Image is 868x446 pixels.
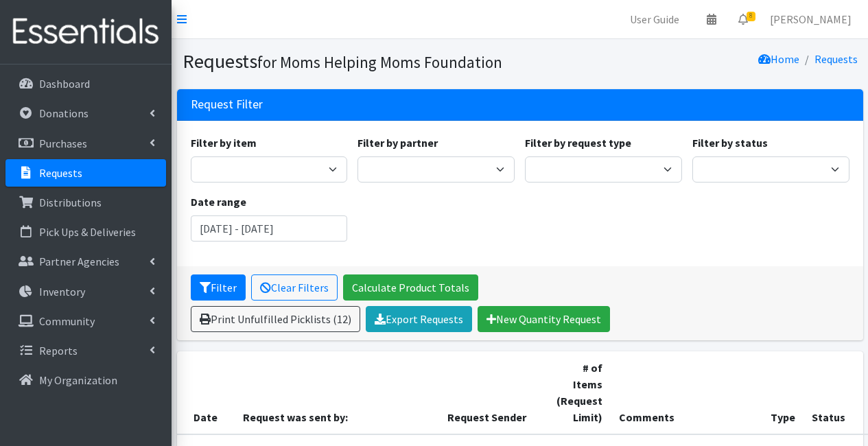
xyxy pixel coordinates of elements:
[39,166,82,180] p: Requests
[357,134,438,151] label: Filter by partner
[366,306,472,332] a: Export Requests
[439,351,548,434] th: Request Sender
[177,351,235,434] th: Date
[5,366,166,394] a: My Organization
[191,215,348,242] input: January 1, 2011 - December 31, 2011
[39,106,89,120] p: Donations
[39,344,78,357] p: Reports
[611,351,762,434] th: Comments
[5,248,166,275] a: Partner Agencies
[5,307,166,335] a: Community
[814,52,858,66] a: Requests
[39,77,90,91] p: Dashboard
[692,134,768,151] label: Filter by status
[478,306,610,332] a: New Quantity Request
[39,314,95,328] p: Community
[191,306,360,332] a: Print Unfulfilled Picklists (12)
[758,52,799,66] a: Home
[762,351,804,434] th: Type
[747,12,755,21] span: 8
[548,351,611,434] th: # of Items (Request Limit)
[5,189,166,216] a: Distributions
[39,196,102,209] p: Distributions
[5,70,166,97] a: Dashboard
[191,134,257,151] label: Filter by item
[39,285,85,298] p: Inventory
[5,9,166,55] img: HumanEssentials
[5,278,166,305] a: Inventory
[5,159,166,187] a: Requests
[804,351,861,434] th: Status
[343,274,478,301] a: Calculate Product Totals
[251,274,338,301] a: Clear Filters
[257,52,502,72] small: for Moms Helping Moms Foundation
[39,225,136,239] p: Pick Ups & Deliveries
[191,274,246,301] button: Filter
[5,218,166,246] a: Pick Ups & Deliveries
[191,193,246,210] label: Date range
[39,255,119,268] p: Partner Agencies
[235,351,439,434] th: Request was sent by:
[5,99,166,127] a: Donations
[39,137,87,150] p: Purchases
[727,5,759,33] a: 8
[759,5,863,33] a: [PERSON_NAME]
[191,97,263,112] h3: Request Filter
[183,49,515,73] h1: Requests
[5,130,166,157] a: Purchases
[619,5,690,33] a: User Guide
[525,134,631,151] label: Filter by request type
[39,373,117,387] p: My Organization
[5,337,166,364] a: Reports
